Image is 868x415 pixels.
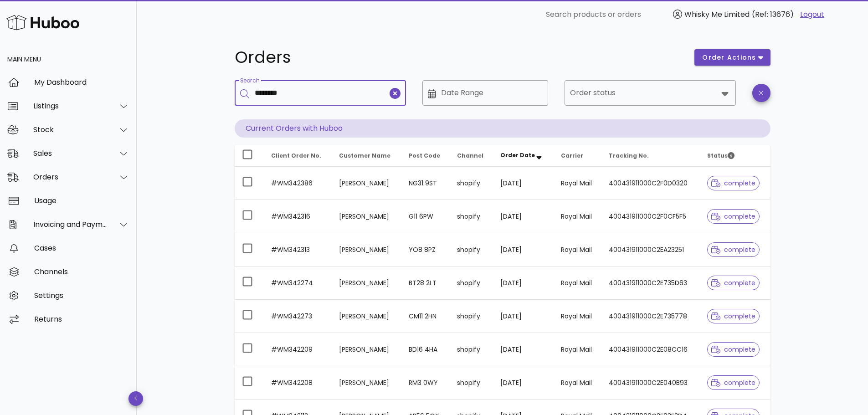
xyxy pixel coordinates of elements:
[6,13,79,32] img: Huboo Logo
[493,167,554,200] td: [DATE]
[271,152,321,159] span: Client Order No.
[493,300,554,333] td: [DATE]
[500,151,535,159] span: Order Date
[450,200,493,233] td: shopify
[554,333,601,366] td: Royal Mail
[711,180,755,186] span: complete
[601,145,700,167] th: Tracking No.
[493,200,554,233] td: [DATE]
[601,233,700,266] td: 400431911000C2EA23251
[702,53,756,62] span: order actions
[401,266,450,300] td: BT28 2LT
[707,152,734,159] span: Status
[450,233,493,266] td: shopify
[450,145,493,167] th: Channel
[401,145,450,167] th: Post Code
[339,152,390,159] span: Customer Name
[33,149,108,158] div: Sales
[554,300,601,333] td: Royal Mail
[554,145,601,167] th: Carrier
[264,366,332,400] td: #WM342208
[401,333,450,366] td: BD16 4HA
[565,80,736,106] div: Order status
[493,366,554,400] td: [DATE]
[33,102,108,110] div: Listings
[332,266,401,300] td: [PERSON_NAME]
[493,145,554,167] th: Order Date: Sorted descending. Activate to remove sorting.
[332,300,401,333] td: [PERSON_NAME]
[264,200,332,233] td: #WM342316
[601,167,700,200] td: 400431911000C2F0D0320
[450,333,493,366] td: shopify
[34,196,129,205] div: Usage
[264,145,332,167] th: Client Order No.
[34,267,129,276] div: Channels
[800,9,824,20] a: Logout
[33,220,108,229] div: Invoicing and Payments
[457,152,483,159] span: Channel
[609,152,649,159] span: Tracking No.
[401,300,450,333] td: CM11 2HN
[332,333,401,366] td: [PERSON_NAME]
[34,291,129,300] div: Settings
[601,366,700,400] td: 400431911000C2E040B93
[711,379,755,386] span: complete
[409,152,440,159] span: Post Code
[264,167,332,200] td: #WM342386
[264,233,332,266] td: #WM342313
[711,280,755,286] span: complete
[601,200,700,233] td: 400431911000C2F0CF5F5
[332,200,401,233] td: [PERSON_NAME]
[34,244,129,252] div: Cases
[401,167,450,200] td: NG31 9ST
[554,366,601,400] td: Royal Mail
[694,49,770,66] button: order actions
[264,266,332,300] td: #WM342274
[554,266,601,300] td: Royal Mail
[601,333,700,366] td: 400431911000C2E08CC16
[332,167,401,200] td: [PERSON_NAME]
[711,213,755,220] span: complete
[684,9,750,20] span: Whisky Me Limited
[401,366,450,400] td: RM3 0WY
[34,78,129,87] div: My Dashboard
[554,167,601,200] td: Royal Mail
[401,200,450,233] td: G11 6PW
[601,300,700,333] td: 400431911000C2E735778
[264,333,332,366] td: #WM342209
[554,233,601,266] td: Royal Mail
[752,9,794,20] span: (Ref: 13676)
[561,152,583,159] span: Carrier
[711,246,755,253] span: complete
[450,167,493,200] td: shopify
[264,300,332,333] td: #WM342273
[450,266,493,300] td: shopify
[33,173,108,181] div: Orders
[601,266,700,300] td: 400431911000C2E735D63
[33,125,108,134] div: Stock
[554,200,601,233] td: Royal Mail
[332,366,401,400] td: [PERSON_NAME]
[34,315,129,323] div: Returns
[401,233,450,266] td: YO8 8PZ
[240,77,259,84] label: Search
[332,233,401,266] td: [PERSON_NAME]
[711,313,755,319] span: complete
[700,145,770,167] th: Status
[450,300,493,333] td: shopify
[235,49,684,66] h1: Orders
[450,366,493,400] td: shopify
[235,119,770,138] p: Current Orders with Huboo
[711,346,755,353] span: complete
[493,333,554,366] td: [DATE]
[390,88,401,99] button: clear icon
[332,145,401,167] th: Customer Name
[493,266,554,300] td: [DATE]
[493,233,554,266] td: [DATE]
